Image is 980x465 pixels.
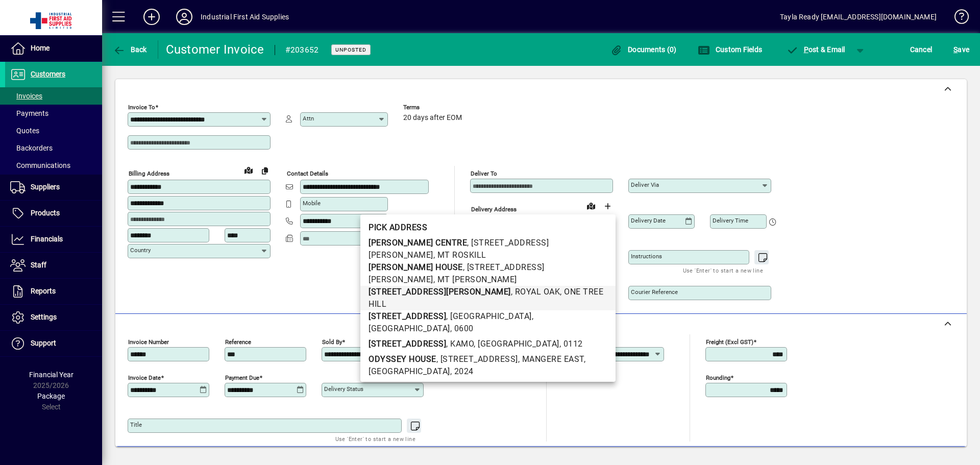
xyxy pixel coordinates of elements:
[450,324,474,333] span: , 0600
[433,250,486,260] span: , MT ROSKILL
[369,354,436,364] b: ODYSSEY HOUSE
[511,287,560,297] span: , ROYAL OAK
[433,275,517,284] span: , MT [PERSON_NAME]
[369,311,446,321] b: [STREET_ADDRESS]
[446,339,474,349] span: , KAMO
[436,354,518,364] span: , [STREET_ADDRESS]
[369,223,427,232] b: PICK ADDRESS
[369,262,463,272] b: [PERSON_NAME] HOUSE
[518,354,584,364] span: , MANGERE EAST
[369,287,511,297] b: [STREET_ADDRESS][PERSON_NAME]
[369,339,446,349] b: [STREET_ADDRESS]
[450,366,474,376] span: , 2024
[474,339,559,349] span: , [GEOGRAPHIC_DATA]
[559,339,583,349] span: , 0112
[369,238,467,248] b: [PERSON_NAME] CENTRE
[446,311,532,321] span: , [GEOGRAPHIC_DATA]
